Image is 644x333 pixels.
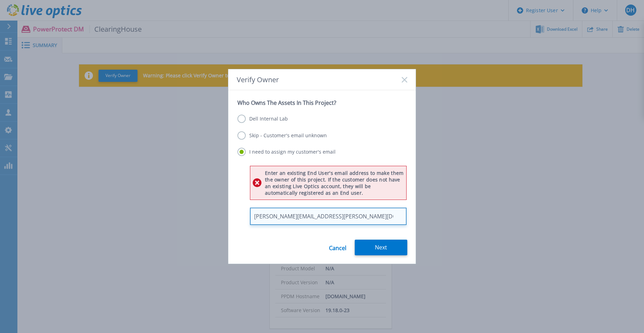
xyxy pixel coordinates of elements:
[265,170,404,196] span: Enter an existing End User's email address to make them the owner of this project. If the custome...
[237,99,407,106] p: Who Owns The Assets In This Project?
[355,240,407,255] button: Next
[237,115,288,123] label: Dell Internal Lab
[237,148,336,156] label: I need to assign my customer's email
[237,131,327,140] label: Skip - Customer's email unknown
[237,76,279,84] span: Verify Owner
[250,208,407,225] input: Enter email address
[329,240,346,255] a: Cancel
